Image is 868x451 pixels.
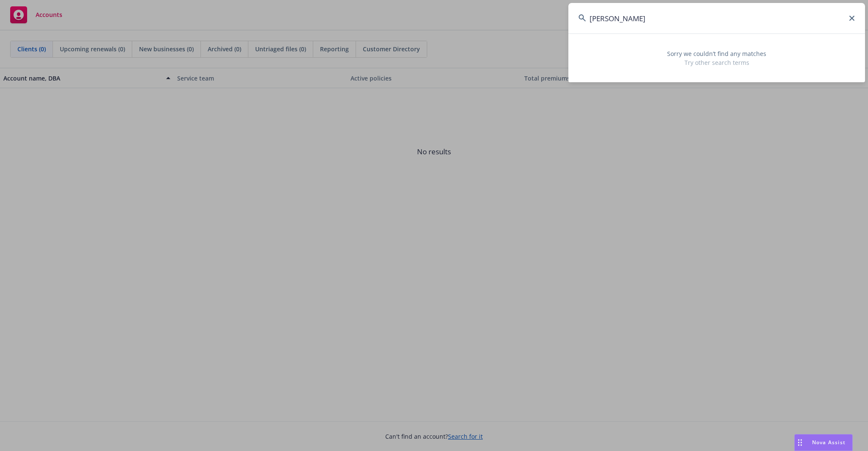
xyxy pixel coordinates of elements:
[795,434,805,451] div: Drag to move
[579,58,855,67] span: Try other search terms
[794,434,853,451] button: Nova Assist
[812,439,846,446] span: Nova Assist
[579,49,855,58] span: Sorry we couldn’t find any matches
[568,3,865,33] input: Search...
